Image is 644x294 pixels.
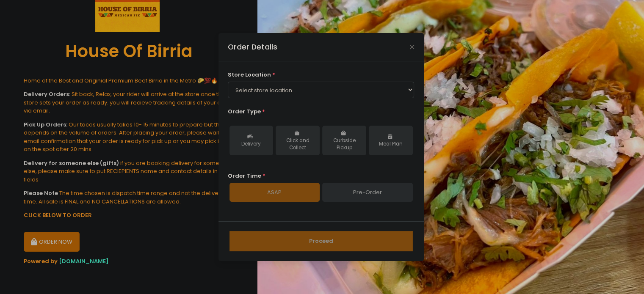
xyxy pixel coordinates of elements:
[369,126,412,155] button: Meal Plan
[229,231,413,251] button: Proceed
[276,126,319,155] button: Click and Collect
[375,140,406,148] div: Meal Plan
[410,45,414,49] button: Close
[228,172,261,180] span: Order Time
[228,71,271,79] span: store location
[328,137,360,152] div: Curbside Pickup
[282,137,313,152] div: Click and Collect
[228,107,261,115] span: Order Type
[229,126,273,155] button: Delivery
[228,41,277,52] div: Order Details
[235,140,267,148] div: Delivery
[322,126,366,155] button: Curbside Pickup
